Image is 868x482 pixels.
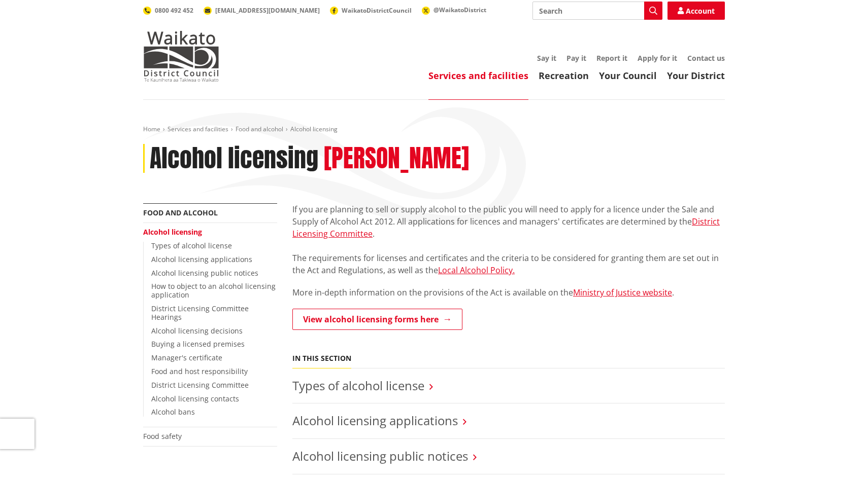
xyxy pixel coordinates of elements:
a: Manager's certificate [151,353,222,362]
a: Food and alcohol [143,208,218,217]
a: Alcohol licensing contacts [151,394,239,403]
h1: Alcohol licensing [150,144,318,173]
p: More in-depth information on the provisions of the Act is available on the . [292,286,725,299]
a: Recreation [539,69,589,82]
a: Alcohol licensing public notices [292,448,468,464]
a: Services and facilities [428,69,528,82]
a: District Licensing Committee Hearings [151,304,249,322]
span: WaikatoDistrictCouncil [342,6,412,15]
a: Types of alcohol license [292,377,424,394]
a: Food and alcohol [236,125,283,133]
a: @WaikatoDistrict [422,6,486,14]
a: Alcohol licensing applications [292,412,458,429]
a: Services and facilities [168,125,228,133]
a: How to object to an alcohol licensing application [151,281,276,300]
a: Contact us [687,53,725,63]
a: Ministry of Justice website [573,287,672,298]
a: District Licensing Committee [151,380,249,390]
a: Home [143,125,160,133]
img: Waikato District Council - Te Kaunihera aa Takiwaa o Waikato [143,31,219,82]
a: WaikatoDistrictCouncil [330,6,412,15]
a: Alcohol licensing [143,227,202,237]
span: 0800 492 452 [155,6,193,15]
a: Your District [667,69,725,82]
h2: [PERSON_NAME] [324,144,469,173]
a: Say it [537,53,556,63]
a: Report it [596,53,627,63]
span: @WaikatoDistrict [433,6,486,14]
a: District Licensing Committee [292,216,720,239]
a: [EMAIL_ADDRESS][DOMAIN_NAME] [204,6,320,15]
p: If you are planning to sell or supply alcohol to the public you will need to apply for a licence ... [292,203,725,276]
a: Alcohol licensing public notices [151,268,258,278]
input: Search input [532,2,662,20]
a: Local Alcohol Policy. [438,265,515,276]
a: Account [667,2,725,20]
a: Food and host responsibility [151,366,248,376]
a: Alcohol licensing decisions [151,326,243,336]
a: Apply for it [638,53,677,63]
a: Alcohol bans [151,407,195,417]
span: Alcohol licensing [290,125,338,133]
span: [EMAIL_ADDRESS][DOMAIN_NAME] [215,6,320,15]
a: 0800 492 452 [143,6,193,15]
a: Pay it [566,53,586,63]
a: View alcohol licensing forms here [292,309,462,330]
a: Buying a licensed premises [151,339,245,349]
a: Alcohol licensing applications [151,254,252,264]
a: Types of alcohol license [151,241,232,250]
h5: In this section [292,354,351,363]
nav: breadcrumb [143,125,725,134]
a: Food safety [143,431,182,441]
a: Your Council [599,69,657,82]
iframe: Messenger Launcher [821,439,858,476]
